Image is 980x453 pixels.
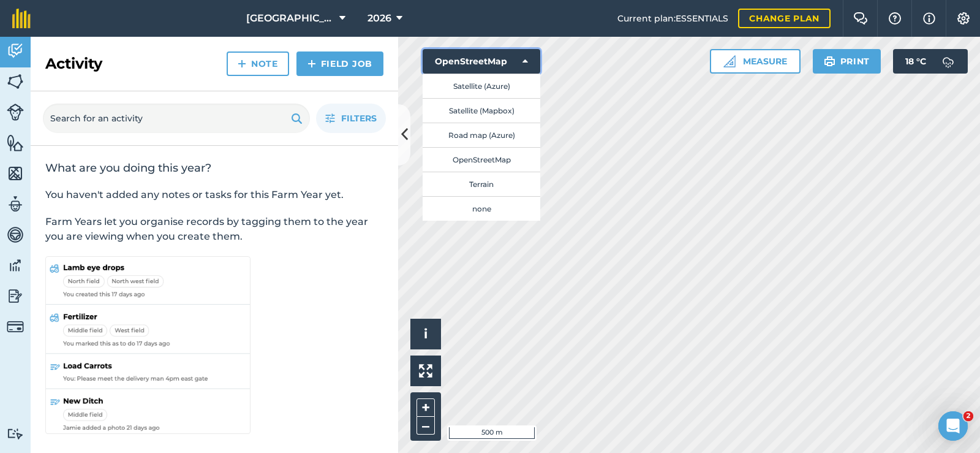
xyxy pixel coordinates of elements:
[963,411,973,421] span: 2
[7,226,24,244] img: svg+xml;base64,PD94bWwgdmVyc2lvbj0iMS4wIiBlbmNvZGluZz0idXRmLTgiPz4KPCEtLSBHZW5lcmF0b3I6IEFkb2JlIE...
[7,318,24,335] img: svg+xml;base64,PD94bWwgdmVyc2lvbj0iMS4wIiBlbmNvZGluZz0idXRmLTgiPz4KPCEtLSBHZW5lcmF0b3I6IEFkb2JlIE...
[7,164,24,183] img: svg+xml;base64,PHN2ZyB4bWxucz0iaHR0cDovL3d3dy53My5vcmcvMjAwMC9zdmciIHdpZHRoPSI1NiIgaGVpZ2h0PSI2MC...
[723,55,736,67] img: Ruler icon
[710,49,801,74] button: Measure
[423,123,540,147] button: Road map (Azure)
[417,417,435,435] button: –
[307,56,316,71] img: svg+xml;base64,PHN2ZyB4bWxucz0iaHR0cDovL3d3dy53My5vcmcvMjAwMC9zdmciIHdpZHRoPSIxNCIgaGVpZ2h0PSIyNC...
[296,51,383,76] a: Field Job
[423,147,540,172] button: OpenStreetMap
[291,111,303,126] img: svg+xml;base64,PHN2ZyB4bWxucz0iaHR0cDovL3d3dy53My5vcmcvMjAwMC9zdmciIHdpZHRoPSIxOSIgaGVpZ2h0PSIyNC...
[423,172,540,196] button: Terrain
[45,215,383,244] p: Farm Years let you organise records by tagging them to the year you are viewing when you create t...
[853,12,868,25] img: Two speech bubbles overlapping with the left bubble in the forefront
[12,9,31,28] img: fieldmargin Logo
[617,12,728,25] span: Current plan : ESSENTIALS
[419,364,432,378] img: Four arrows, one pointing top left, one top right, one bottom right and the last bottom left
[246,11,334,26] span: [GEOGRAPHIC_DATA]
[423,98,540,123] button: Satellite (Mapbox)
[424,326,428,341] span: i
[905,49,926,74] span: 18 ° C
[417,398,435,417] button: +
[824,54,835,69] img: svg+xml;base64,PHN2ZyB4bWxucz0iaHR0cDovL3d3dy53My5vcmcvMjAwMC9zdmciIHdpZHRoPSIxOSIgaGVpZ2h0PSIyNC...
[813,49,881,74] button: Print
[7,428,24,440] img: svg+xml;base64,PD94bWwgdmVyc2lvbj0iMS4wIiBlbmNvZGluZz0idXRmLTgiPz4KPCEtLSBHZW5lcmF0b3I6IEFkb2JlIE...
[45,54,102,74] h2: Activity
[227,51,289,76] a: Note
[7,256,24,275] img: svg+xml;base64,PD94bWwgdmVyc2lvbj0iMS4wIiBlbmNvZGluZz0idXRmLTgiPz4KPCEtLSBHZW5lcmF0b3I6IEFkb2JlIE...
[7,287,24,305] img: svg+xml;base64,PD94bWwgdmVyc2lvbj0iMS4wIiBlbmNvZGluZz0idXRmLTgiPz4KPCEtLSBHZW5lcmF0b3I6IEFkb2JlIE...
[238,56,246,71] img: svg+xml;base64,PHN2ZyB4bWxucz0iaHR0cDovL3d3dy53My5vcmcvMjAwMC9zdmciIHdpZHRoPSIxNCIgaGVpZ2h0PSIyNC...
[423,49,540,74] button: OpenStreetMap
[938,411,968,441] iframe: Intercom live chat
[316,104,386,133] button: Filters
[7,195,24,213] img: svg+xml;base64,PD94bWwgdmVyc2lvbj0iMS4wIiBlbmNvZGluZz0idXRmLTgiPz4KPCEtLSBHZW5lcmF0b3I6IEFkb2JlIE...
[410,319,441,349] button: i
[7,72,24,91] img: svg+xml;base64,PHN2ZyB4bWxucz0iaHR0cDovL3d3dy53My5vcmcvMjAwMC9zdmciIHdpZHRoPSI1NiIgaGVpZ2h0PSI2MC...
[423,74,540,98] button: Satellite (Azure)
[423,196,540,221] button: none
[936,49,960,74] img: svg+xml;base64,PD94bWwgdmVyc2lvbj0iMS4wIiBlbmNvZGluZz0idXRmLTgiPz4KPCEtLSBHZW5lcmF0b3I6IEFkb2JlIE...
[956,12,971,25] img: A cog icon
[893,49,968,74] button: 18 °C
[7,42,24,60] img: svg+xml;base64,PD94bWwgdmVyc2lvbj0iMS4wIiBlbmNvZGluZz0idXRmLTgiPz4KPCEtLSBHZW5lcmF0b3I6IEFkb2JlIE...
[888,12,902,25] img: A question mark icon
[45,161,383,175] h2: What are you doing this year?
[341,112,377,125] span: Filters
[43,104,310,133] input: Search for an activity
[367,11,391,26] span: 2026
[923,11,935,26] img: svg+xml;base64,PHN2ZyB4bWxucz0iaHR0cDovL3d3dy53My5vcmcvMjAwMC9zdmciIHdpZHRoPSIxNyIgaGVpZ2h0PSIxNy...
[738,9,831,28] a: Change plan
[45,188,383,202] p: You haven't added any notes or tasks for this Farm Year yet.
[7,104,24,121] img: svg+xml;base64,PD94bWwgdmVyc2lvbj0iMS4wIiBlbmNvZGluZz0idXRmLTgiPz4KPCEtLSBHZW5lcmF0b3I6IEFkb2JlIE...
[7,134,24,152] img: svg+xml;base64,PHN2ZyB4bWxucz0iaHR0cDovL3d3dy53My5vcmcvMjAwMC9zdmciIHdpZHRoPSI1NiIgaGVpZ2h0PSI2MC...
